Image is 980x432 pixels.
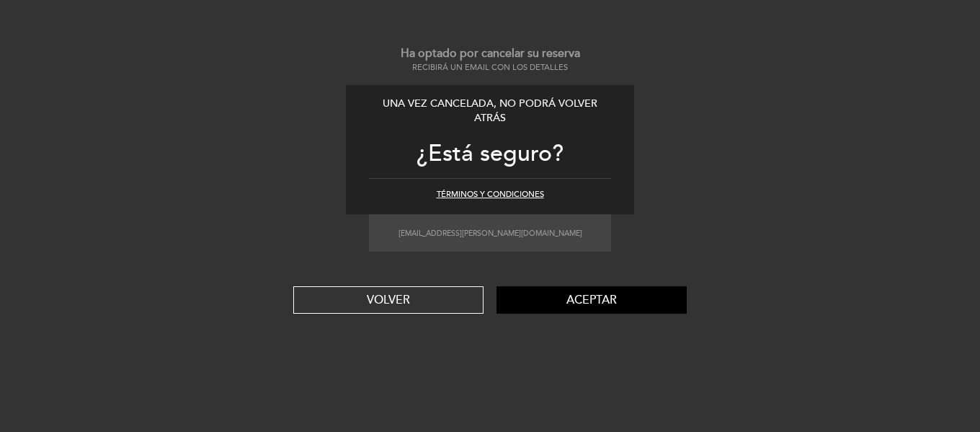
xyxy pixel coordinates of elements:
[496,286,687,314] button: Aceptar
[416,139,563,168] span: ¿Está seguro?
[398,229,582,238] small: [EMAIL_ADDRESS][PERSON_NAME][DOMAIN_NAME]
[369,97,611,126] div: Una vez cancelada, no podrá volver atrás
[437,189,544,200] button: Términos y condiciones
[293,286,484,314] button: VOLVER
